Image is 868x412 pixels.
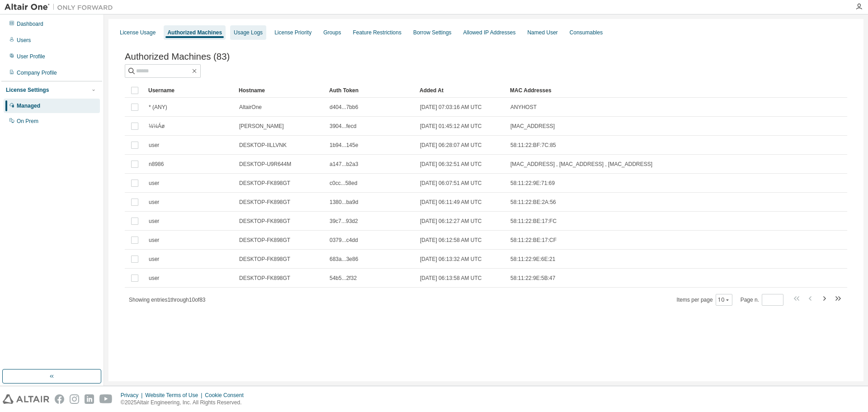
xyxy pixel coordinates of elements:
[330,180,357,187] span: c0cc...58ed
[239,180,290,187] span: DESKTOP-FK898GT
[330,237,358,244] span: 0379...c4dd
[420,142,482,149] span: [DATE] 06:28:07 AM UTC
[149,237,159,244] span: user
[330,218,358,225] span: 39c7...93d2
[239,104,262,111] span: AltairOne
[70,394,79,404] img: instagram.svg
[510,256,555,263] span: 58:11:22:9E:6E:21
[17,20,43,28] div: Dashboard
[17,69,57,76] div: Company Profile
[510,275,555,282] span: 58:11:22:9E:5B:47
[510,237,557,244] span: 58:11:22:BE:17:CF
[420,275,482,282] span: [DATE] 06:13:58 AM UTC
[239,161,291,168] span: DESKTOP-U9R644M
[463,29,516,36] div: Allowed IP Addresses
[510,218,557,225] span: 58:11:22:BE:17:FC
[510,83,752,98] div: MAC Addresses
[420,218,482,225] span: [DATE] 06:12:27 AM UTC
[420,256,482,263] span: [DATE] 06:13:32 AM UTC
[329,83,412,98] div: Auth Token
[510,142,556,149] span: 58:11:22:BF:7C:85
[99,394,113,404] img: youtube.svg
[239,83,322,98] div: Hostname
[420,199,482,206] span: [DATE] 06:11:49 AM UTC
[17,118,38,125] div: On Prem
[149,218,159,225] span: user
[149,161,164,168] span: n8986
[167,29,222,36] div: Authorized Machines
[148,83,231,98] div: Username
[145,392,205,399] div: Website Terms of Use
[718,296,730,303] button: 10
[3,394,49,404] img: altair_logo.svg
[149,199,159,206] span: user
[570,29,603,36] div: Consumables
[420,161,482,168] span: [DATE] 06:32:51 AM UTC
[330,275,357,282] span: 54b5...2f32
[149,180,159,187] span: user
[510,123,555,130] span: [MAC_ADDRESS]
[121,392,145,399] div: Privacy
[129,297,206,303] span: Showing entries 1 through 10 of 83
[330,104,358,111] span: d404...7bb6
[55,394,64,404] img: facebook.svg
[239,199,290,206] span: DESKTOP-FK898GT
[125,52,230,62] span: Authorized Machines (83)
[149,142,159,149] span: user
[17,53,45,60] div: User Profile
[274,29,311,36] div: License Priority
[121,399,249,407] p: © 2025 Altair Engineering, Inc. All Rights Reserved.
[234,29,263,36] div: Usage Logs
[510,161,652,168] span: [MAC_ADDRESS] , [MAC_ADDRESS] , [MAC_ADDRESS]
[239,218,290,225] span: DESKTOP-FK898GT
[85,394,94,404] img: linkedin.svg
[677,294,732,306] span: Items per page
[120,29,156,36] div: License Usage
[149,275,159,282] span: user
[149,256,159,263] span: user
[205,392,249,399] div: Cookie Consent
[330,256,358,263] span: 683a...3e86
[420,83,503,98] div: Added At
[527,29,557,36] div: Named User
[413,29,452,36] div: Borrow Settings
[17,102,40,109] div: Managed
[510,104,537,111] span: ANYHOST
[330,161,358,168] span: a147...b2a3
[239,142,287,149] span: DESKTOP-IILLVNK
[323,29,341,36] div: Groups
[510,199,556,206] span: 58:11:22:BE:2A:56
[149,123,165,130] span: ¼¼Áø
[17,37,31,44] div: Users
[239,123,284,130] span: [PERSON_NAME]
[239,237,290,244] span: DESKTOP-FK898GT
[330,199,358,206] span: 1380...ba9d
[420,104,482,111] span: [DATE] 07:03:16 AM UTC
[741,294,783,306] span: Page n.
[353,29,401,36] div: Feature Restrictions
[420,180,482,187] span: [DATE] 06:07:51 AM UTC
[149,104,167,111] span: * (ANY)
[6,86,49,94] div: License Settings
[330,123,356,130] span: 3904...fecd
[239,275,290,282] span: DESKTOP-FK898GT
[420,123,482,130] span: [DATE] 01:45:12 AM UTC
[420,237,482,244] span: [DATE] 06:12:58 AM UTC
[5,3,118,12] img: Altair One
[510,180,555,187] span: 58:11:22:9E:71:69
[239,256,290,263] span: DESKTOP-FK898GT
[330,142,358,149] span: 1b94...145e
